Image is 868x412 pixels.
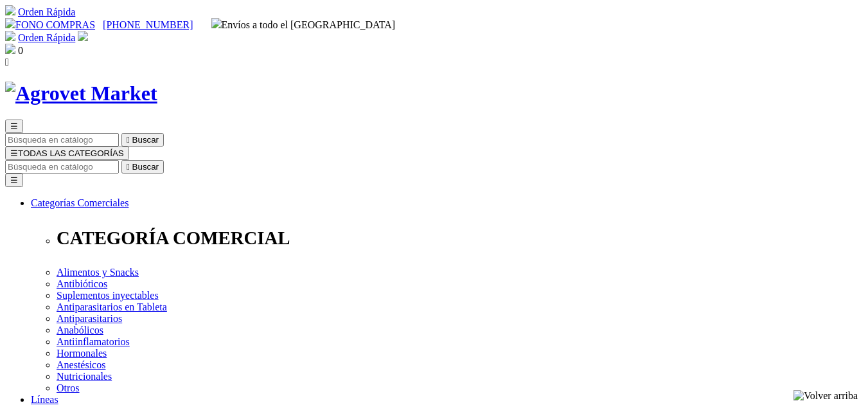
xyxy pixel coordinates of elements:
[57,267,139,278] a: Alimentos y Snacks
[57,371,112,382] a: Nutricionales
[5,120,23,133] button: ☰
[57,382,80,393] a: Otros
[103,19,193,30] a: [PHONE_NUMBER]
[18,32,75,43] a: Orden Rápida
[5,18,15,28] img: phone.svg
[5,82,157,105] img: Agrovet Market
[57,325,103,336] a: Anabólicos
[18,6,75,17] a: Orden Rápida
[57,348,107,359] a: Hormonales
[57,278,107,289] a: Antibióticos
[57,359,105,370] a: Anestésicos
[31,197,128,208] a: Categorías Comerciales
[5,133,119,147] input: Buscar
[132,135,159,145] span: Buscar
[57,336,130,347] a: Antiinflamatorios
[78,32,88,43] a: Acceda a su cuenta de cliente
[57,301,167,312] a: Antiparasitarios en Tableta
[127,162,130,172] i: 
[127,135,130,145] i: 
[121,133,164,147] button:  Buscar
[793,390,858,402] img: Volver arriba
[5,174,23,187] button: ☰
[5,31,15,41] img: shopping-cart.svg
[5,57,9,67] i: 
[132,162,159,172] span: Buscar
[5,160,119,174] input: Buscar
[211,19,396,30] span: Envíos a todo el [GEOGRAPHIC_DATA]
[57,313,122,324] a: Antiparasitarios
[18,45,23,56] span: 0
[5,44,15,54] img: shopping-bag.svg
[121,160,164,174] button:  Buscar
[5,5,15,15] img: shopping-cart.svg
[5,147,129,160] button: ☰TODAS LAS CATEGORÍAS
[57,228,863,249] p: CATEGORÍA COMERCIAL
[78,31,88,41] img: user.svg
[31,394,58,405] a: Líneas
[10,148,18,158] span: ☰
[5,19,95,30] a: FONO COMPRAS
[10,121,18,131] span: ☰
[211,18,222,28] img: delivery-truck.svg
[57,290,159,301] a: Suplementos inyectables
